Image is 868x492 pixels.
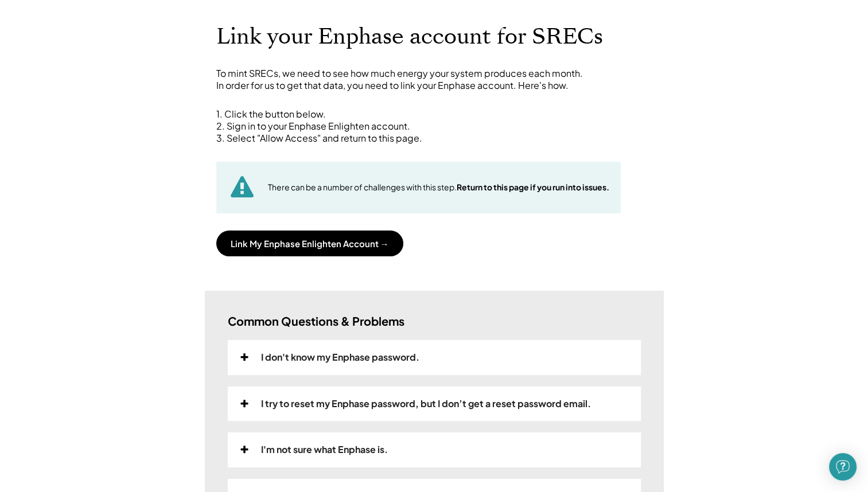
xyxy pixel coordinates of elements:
div: To mint SRECs, we need to see how much energy your system produces each month. In order for us to... [216,68,652,92]
div: I try to reset my Enphase password, but I don’t get a reset password email. [261,398,591,410]
div: 1. Click the button below. 2. Sign in to your Enphase Enlighten account. 3. Select "Allow Access"... [216,108,652,144]
button: Link My Enphase Enlighten Account → [216,231,403,256]
div: I don't know my Enphase password. [261,352,419,364]
h3: Common Questions & Problems [228,314,404,329]
div: I'm not sure what Enphase is. [261,444,388,456]
div: Open Intercom Messenger [829,453,857,481]
div: There can be a number of challenges with this step. [268,182,609,193]
h1: Link your Enphase account for SRECs [216,24,652,50]
strong: Return to this page if you run into issues. [457,182,609,192]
